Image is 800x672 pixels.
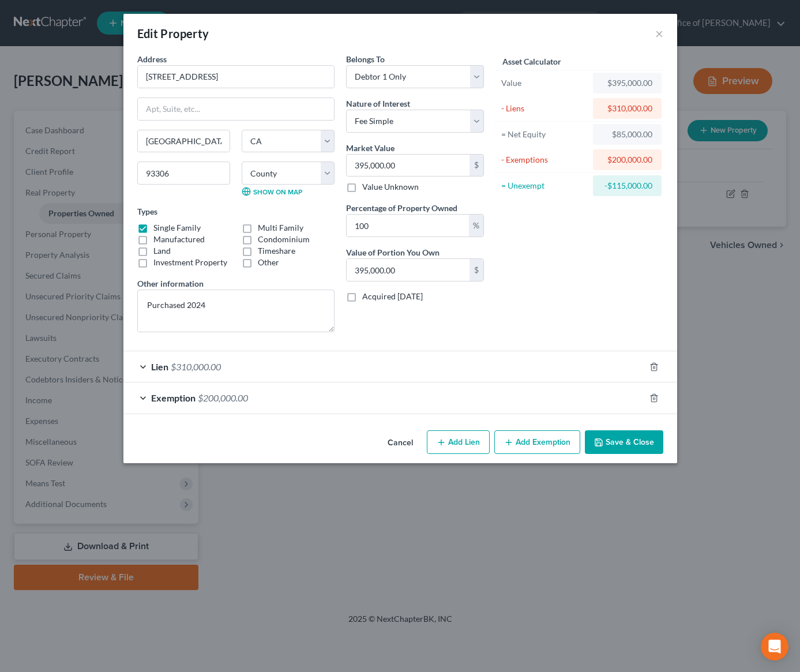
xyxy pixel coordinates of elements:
[258,222,303,234] label: Multi Family
[469,215,483,236] div: %
[346,54,385,64] span: Belongs To
[137,54,167,64] span: Address
[138,66,334,88] input: Enter address...
[761,633,788,660] div: Open Intercom Messenger
[501,77,588,89] div: Value
[494,430,580,455] button: Add Exemption
[137,277,204,290] label: Other information
[346,97,410,110] label: Nature of Interest
[138,98,334,120] input: Apt, Suite, etc...
[258,257,279,268] label: Other
[470,259,483,281] div: $
[242,187,302,196] a: Show on Map
[151,361,168,372] span: Lien
[501,129,588,140] div: = Net Equity
[346,142,395,154] label: Market Value
[347,155,470,177] input: 0.00
[258,245,295,257] label: Timeshare
[171,361,221,372] span: $310,000.00
[602,154,652,166] div: $200,000.00
[362,291,423,302] label: Acquired [DATE]
[347,259,470,281] input: 0.00
[151,392,196,403] span: Exemption
[137,162,230,185] input: Enter zip...
[346,246,440,258] label: Value of Portion You Own
[602,77,652,89] div: $395,000.00
[602,103,652,114] div: $310,000.00
[655,27,663,40] button: ×
[347,215,469,236] input: 0.00
[378,431,422,455] button: Cancel
[137,205,157,217] label: Types
[362,181,419,193] label: Value Unknown
[258,234,310,245] label: Condominium
[427,430,490,455] button: Add Lien
[153,257,227,268] label: Investment Property
[153,222,201,234] label: Single Family
[153,245,171,257] label: Land
[585,430,663,455] button: Save & Close
[502,55,561,67] label: Asset Calculator
[501,154,588,166] div: - Exemptions
[346,202,457,214] label: Percentage of Property Owned
[602,180,652,192] div: -$115,000.00
[470,155,483,177] div: $
[153,234,205,245] label: Manufactured
[138,130,230,152] input: Enter city...
[602,129,652,140] div: $85,000.00
[137,25,209,42] div: Edit Property
[501,103,588,114] div: - Liens
[501,180,588,192] div: = Unexempt
[198,392,248,403] span: $200,000.00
